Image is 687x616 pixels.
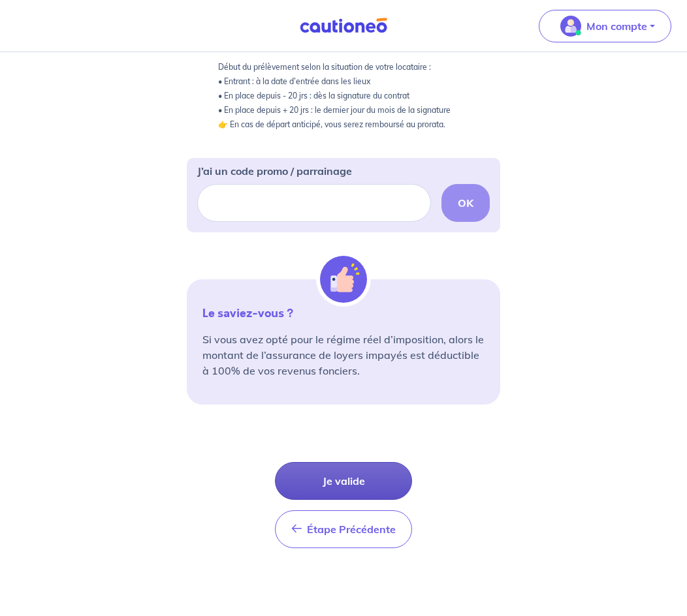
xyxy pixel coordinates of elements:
p: Si vous avez opté pour le régime réel d’imposition, alors le montant de l’assurance de loyers imp... [202,331,485,378]
p: J’ai un code promo / parrainage [197,163,352,179]
span: Étape Précédente [307,523,396,536]
img: Cautioneo [295,18,392,34]
button: Je valide [275,462,412,500]
img: illu_alert_hand.svg [320,256,367,303]
p: Le saviez-vous ? [202,305,485,321]
img: illu_account_valid_menu.svg [560,16,581,37]
button: Étape Précédente [275,510,412,548]
p: Mon compte [586,18,647,34]
button: illu_account_valid_menu.svgMon compte [539,10,671,42]
p: Début du prélèvement selon la situation de votre locataire : • Entrant : à la date d’entrée dans ... [218,60,469,132]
